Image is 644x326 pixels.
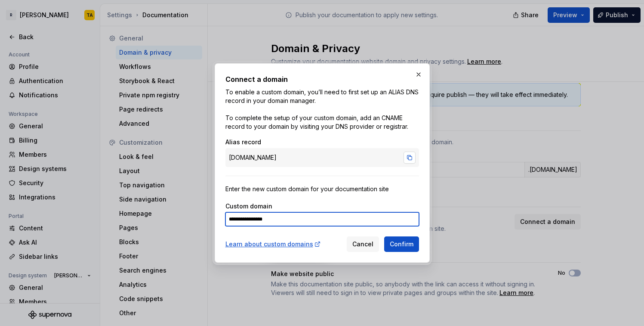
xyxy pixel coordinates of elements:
[225,138,419,146] div: Alias record
[347,236,379,252] button: Cancel
[225,88,419,131] p: To enable a custom domain, you’ll need to first set up an ALIAS DNS record in your domain manager...
[225,202,272,211] label: Custom domain
[225,74,419,84] h2: Connect a domain
[225,185,419,193] div: Enter the new custom domain for your documentation site
[390,240,413,248] span: Confirm
[225,148,419,167] div: [DOMAIN_NAME]
[384,236,419,252] button: Confirm
[225,240,321,248] a: Learn about custom domains
[352,240,373,248] span: Cancel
